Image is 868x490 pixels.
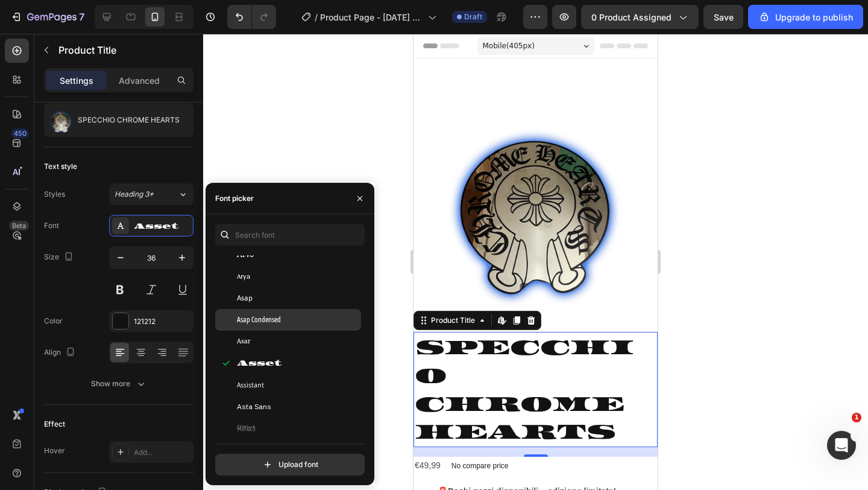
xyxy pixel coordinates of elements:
span: Asap Condensed [237,314,281,325]
input: Search font [215,224,365,246]
span: Heading 3* [115,189,154,200]
span: Save [714,12,734,22]
span: Arya [237,271,250,282]
div: Effect [44,419,65,430]
button: Heading 3* [109,183,193,205]
div: Text style [44,161,77,172]
div: Upload font [262,459,318,471]
div: Color [44,316,63,326]
span: Draft [464,11,482,22]
p: Advanced [119,74,160,87]
div: 450 [11,129,29,138]
button: 7 [5,5,90,29]
span: 0 product assigned [591,11,671,24]
div: 121212 [134,316,190,327]
button: Upload font [215,454,365,476]
iframe: Design area [414,34,658,490]
span: 1 [852,413,861,422]
button: 0 product assigned [581,5,699,29]
img: product feature img [49,108,73,132]
div: Asset [134,221,190,232]
span: Asap [237,293,253,304]
button: Show more [44,373,193,395]
span: Astloch [237,423,256,434]
div: Show more [91,378,147,390]
span: / [315,11,318,24]
iframe: Intercom live chat [827,431,856,460]
div: Beta [9,221,29,231]
div: Add... [134,447,190,458]
p: SPECCHIO CHROME HEARTS [78,116,180,124]
div: Font [44,220,59,231]
p: 7 [79,10,84,24]
span: Product Page - [DATE] 05:26:27 [320,11,423,24]
button: Upgrade to publish [748,5,863,29]
div: Hover [44,445,65,456]
p: Product Title [58,43,189,57]
p: Settings [60,74,93,87]
span: Asset [237,358,281,369]
button: Save [703,5,743,29]
div: Size [44,249,76,266]
span: Asar [237,336,251,347]
span: Asta Sans [237,401,271,412]
div: Styles [44,189,65,200]
span: 🚨 [24,453,34,462]
div: Font picker [215,193,254,204]
span: Assistant [237,380,264,390]
div: Upgrade to publish [758,11,853,24]
div: Undo/Redo [227,5,276,29]
span: Pochi pezzi disponibili – edizione limitata! [34,453,203,462]
div: Align [44,345,78,361]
